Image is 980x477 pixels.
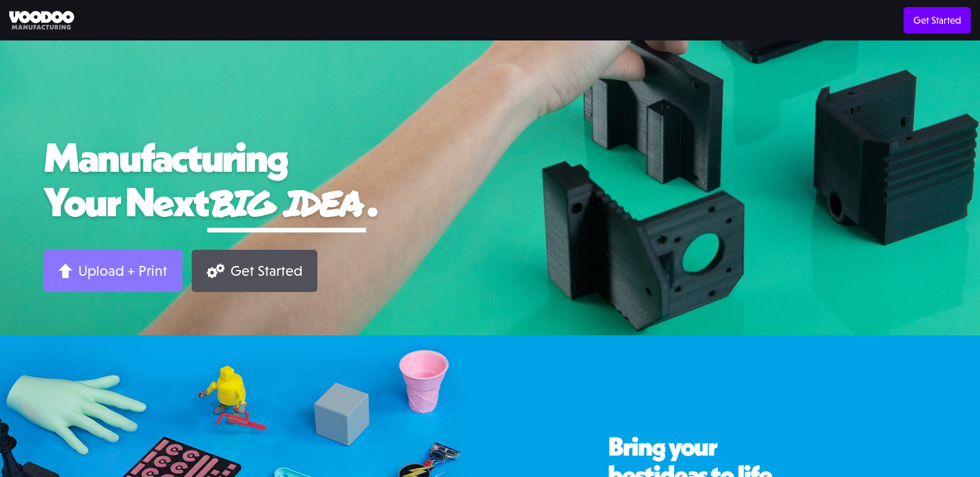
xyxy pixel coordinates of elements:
[207,177,366,227] span: big idea
[78,262,167,280] div: Upload + Print
[43,135,937,232] h1: Manufacturing Your Next .
[58,264,72,278] img: Arrow up
[9,11,74,30] img: Voodoo Manufacturing logo
[231,262,302,280] div: Get Started
[43,250,182,292] a: Upload + Print
[207,264,225,278] img: Gears
[904,7,971,34] a: Get Started
[192,250,317,292] a: Get Started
